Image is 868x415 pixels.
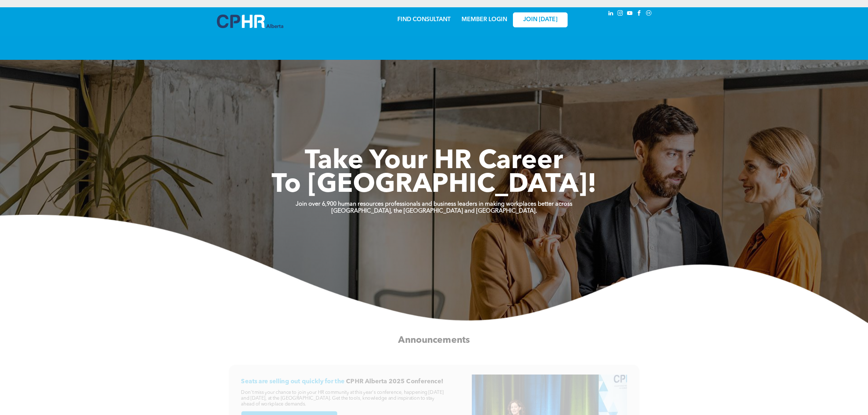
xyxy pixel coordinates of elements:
[272,172,597,198] span: To [GEOGRAPHIC_DATA]!
[513,12,568,27] a: JOIN [DATE]
[217,15,283,28] img: A blue and white logo for cp alberta
[397,17,451,23] a: FIND CONSULTANT
[241,390,443,406] span: Don't miss your chance to join your HR community at this year's conference, happening [DATE] and ...
[607,9,615,19] a: linkedin
[626,9,634,19] a: youtube
[296,201,572,207] strong: Join over 6,900 human resources professionals and business leaders in making workplaces better ac...
[462,17,507,23] a: MEMBER LOGIN
[305,148,563,175] span: Take Your HR Career
[645,9,653,19] a: Social network
[331,208,537,214] strong: [GEOGRAPHIC_DATA], the [GEOGRAPHIC_DATA] and [GEOGRAPHIC_DATA].
[398,336,470,345] span: Announcements
[635,9,643,19] a: facebook
[616,9,624,19] a: instagram
[523,16,557,23] span: JOIN [DATE]
[346,379,443,385] span: CPHR Alberta 2025 Conference!
[241,379,345,385] span: Seats are selling out quickly for the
